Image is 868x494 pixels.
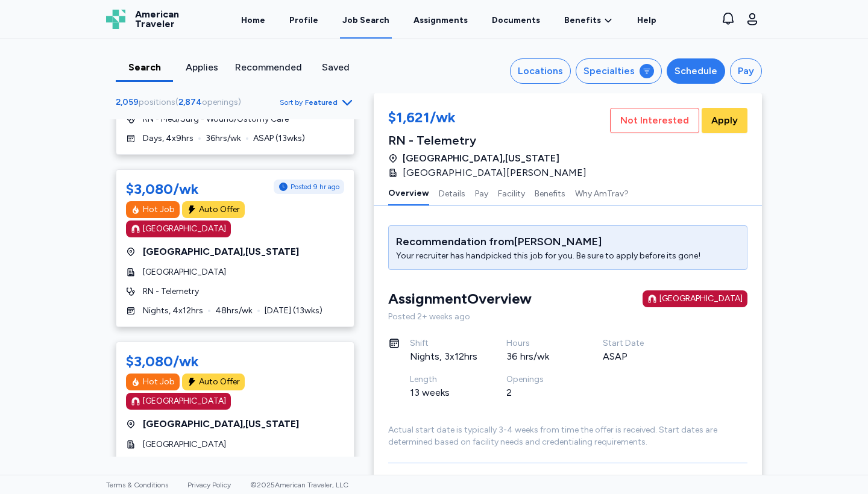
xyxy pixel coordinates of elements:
div: Recommendation from [PERSON_NAME] [396,233,700,250]
button: Sort byFeatured [280,95,354,110]
span: Not Interested [620,113,689,128]
div: Locations [518,64,563,78]
span: [GEOGRAPHIC_DATA] [143,439,226,451]
div: Assignment Overview [388,289,532,308]
span: Sort by [280,98,303,107]
div: [GEOGRAPHIC_DATA] [143,395,226,407]
div: 2 [506,386,574,400]
div: Specialties [583,64,635,78]
button: Overview [388,180,429,205]
div: Applies [178,60,225,75]
div: Search [121,60,168,75]
a: Terms & Conditions [106,481,168,489]
button: Locations [510,58,571,84]
div: Actual start date is typically 3-4 weeks from time the offer is received. Start dates are determi... [388,424,747,448]
div: Job Search [342,14,389,27]
span: RN - Med/Surg - Wound/Ostomy Care [143,113,289,125]
div: Auto Offer [199,204,240,216]
div: Your recruiter has handpicked this job for you. Be sure to apply before its gone! [396,250,700,262]
div: $3,080/wk [126,352,199,371]
button: Why AmTrav? [575,180,629,205]
div: [GEOGRAPHIC_DATA] [143,223,226,235]
span: [GEOGRAPHIC_DATA] , [US_STATE] [403,151,559,166]
span: 48 hrs/wk [215,305,253,317]
span: American Traveler [135,10,179,29]
span: [GEOGRAPHIC_DATA][PERSON_NAME] [403,166,587,180]
button: Pay [730,58,762,84]
button: Not Interested [610,108,699,133]
span: positions [139,97,175,107]
a: Privacy Policy [187,481,231,489]
a: Benefits [564,14,613,27]
div: $3,080/wk [126,180,199,199]
button: Facility [498,180,525,205]
button: Schedule [667,58,725,84]
div: Posted 2+ weeks ago [388,311,747,323]
span: Nights, 4x12hrs [143,305,203,317]
span: © 2025 American Traveler, LLC [250,481,348,489]
span: Days, 4x9hrs [143,133,193,145]
button: Pay [475,180,488,205]
div: Hours [506,337,574,349]
span: Benefits [564,14,601,27]
button: Benefits [535,180,565,205]
div: Schedule [675,64,717,78]
div: 36 hrs/wk [506,349,574,364]
span: 2,059 [116,97,139,107]
div: ASAP [603,349,670,364]
span: Posted 9 hr ago [291,182,339,192]
span: [GEOGRAPHIC_DATA] , [US_STATE] [143,417,299,431]
a: Job Search [340,1,392,39]
div: $1,621/wk [388,108,594,130]
span: ASAP ( 13 wks) [253,133,305,145]
img: Logo [106,10,125,29]
div: Length [410,374,477,386]
div: Shift [410,337,477,349]
div: Recommended [235,60,302,75]
div: RN - Telemetry [388,132,594,149]
span: openings [202,97,238,107]
span: [GEOGRAPHIC_DATA] , [US_STATE] [143,245,299,259]
div: Pay [738,64,754,78]
button: Apply [702,108,747,133]
div: Hot Job [143,376,175,388]
span: [GEOGRAPHIC_DATA] [143,266,226,278]
div: Saved [312,60,359,75]
span: Apply [711,113,738,128]
div: Start Date [603,337,670,349]
div: Hot Job [143,204,175,216]
div: 13 weeks [410,386,477,400]
button: Details [439,180,465,205]
div: ( ) [116,96,246,108]
span: RN - Telemetry [143,286,199,298]
span: Featured [305,98,338,107]
div: Auto Offer [199,376,240,388]
span: 2,874 [178,97,202,107]
div: [GEOGRAPHIC_DATA] [659,293,743,305]
button: Specialties [576,58,662,84]
div: Nights, 3x12hrs [410,349,477,364]
div: Openings [506,374,574,386]
span: 36 hrs/wk [206,133,241,145]
span: [DATE] ( 13 wks) [265,305,322,317]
